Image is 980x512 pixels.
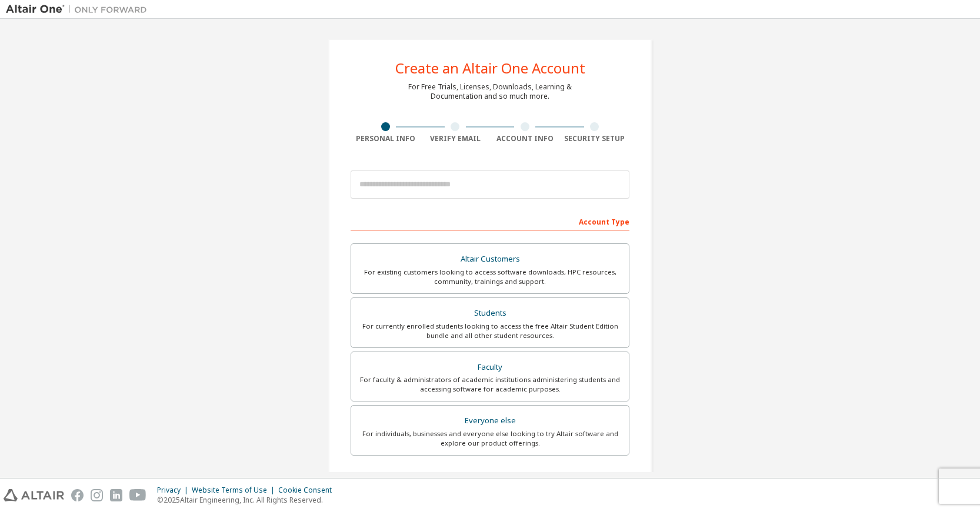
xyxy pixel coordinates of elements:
[351,134,421,143] div: Personal Info
[358,413,622,429] div: Everyone else
[358,359,622,376] div: Faculty
[4,489,64,501] img: altair_logo.svg
[6,4,153,15] img: Altair One
[358,322,622,340] div: For currently enrolled students looking to access the free Altair Student Edition bundle and all ...
[110,489,122,501] img: linkedin.svg
[358,429,622,448] div: For individuals, businesses and everyone else looking to try Altair software and explore our prod...
[157,486,192,495] div: Privacy
[71,489,84,501] img: facebook.svg
[490,134,560,143] div: Account Info
[358,251,622,267] div: Altair Customers
[358,305,622,322] div: Students
[560,134,630,143] div: Security Setup
[192,486,278,495] div: Website Terms of Use
[157,495,339,505] p: © 2025 Altair Engineering, Inc. All Rights Reserved.
[395,61,585,75] div: Create an Altair One Account
[91,489,103,501] img: instagram.svg
[351,212,629,230] div: Account Type
[358,267,622,286] div: For existing customers looking to access software downloads, HPC resources, community, trainings ...
[421,134,491,143] div: Verify Email
[278,486,339,495] div: Cookie Consent
[358,375,622,394] div: For faculty & administrators of academic institutions administering students and accessing softwa...
[129,489,146,501] img: youtube.svg
[408,82,572,101] div: For Free Trials, Licenses, Downloads, Learning & Documentation and so much more.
